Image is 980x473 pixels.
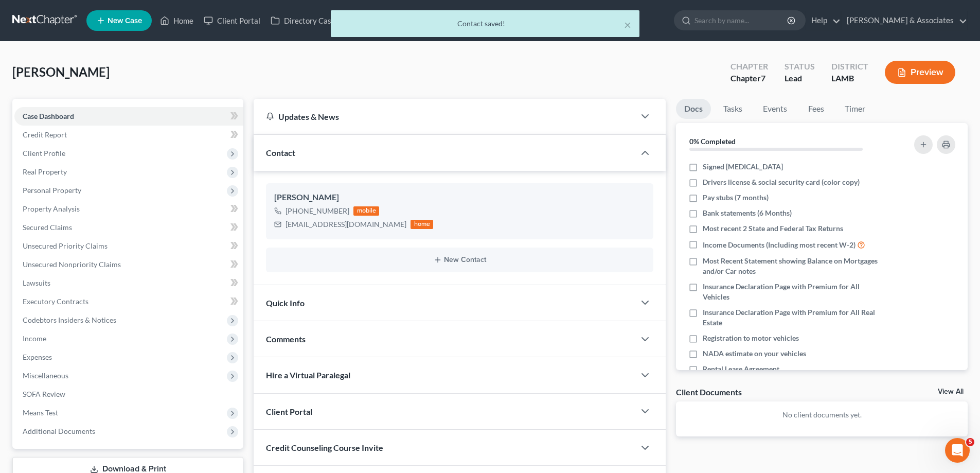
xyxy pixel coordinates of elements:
[14,274,243,292] a: Lawsuits
[785,61,815,73] div: Status
[755,99,795,119] a: Events
[23,260,121,269] span: Unsecured Nonpriority Claims
[703,240,856,250] span: Income Documents (Including most recent W-2)
[23,353,52,361] span: Expenses
[799,99,832,119] a: Fees
[831,73,868,84] div: LAMB
[23,427,95,435] span: Additional Documents
[703,364,779,374] span: Rental Lease Agreement
[14,218,243,237] a: Secured Claims
[703,177,860,187] span: Drivers license & social security card (color copy)
[14,385,243,404] a: SOFA Review
[14,126,243,144] a: Credit Report
[23,316,116,324] span: Codebtors Insiders & Notices
[23,223,72,232] span: Secured Claims
[703,333,799,343] span: Registration to motor vehicles
[703,162,783,172] span: Signed [MEDICAL_DATA]
[966,438,974,446] span: 5
[14,237,243,255] a: Unsecured Priority Claims
[286,206,349,216] div: [PHONE_NUMBER]
[703,192,769,203] span: Pay stubs (7 months)
[23,167,67,176] span: Real Property
[266,148,295,157] span: Contact
[23,334,46,343] span: Income
[274,191,645,204] div: [PERSON_NAME]
[14,292,243,311] a: Executory Contracts
[730,73,768,84] div: Chapter
[23,204,80,213] span: Property Analysis
[12,64,110,79] span: [PERSON_NAME]
[411,220,433,229] div: home
[23,186,81,195] span: Personal Property
[831,61,868,73] div: District
[761,73,765,83] span: 7
[23,278,50,287] span: Lawsuits
[266,407,312,416] span: Client Portal
[689,137,736,146] strong: 0% Completed
[353,206,379,216] div: mobile
[703,348,806,359] span: NADA estimate on your vehicles
[266,443,383,452] span: Credit Counseling Course Invite
[14,107,243,126] a: Case Dashboard
[23,408,58,417] span: Means Test
[703,256,886,276] span: Most Recent Statement showing Balance on Mortgages and/or Car notes
[624,19,631,31] button: ×
[703,307,886,328] span: Insurance Declaration Page with Premium for All Real Estate
[23,130,67,139] span: Credit Report
[676,387,742,397] div: Client Documents
[684,410,959,420] p: No client documents yet.
[703,282,886,302] span: Insurance Declaration Page with Premium for All Vehicles
[785,73,815,84] div: Lead
[339,19,631,29] div: Contact saved!
[703,223,843,234] span: Most recent 2 State and Federal Tax Returns
[266,370,350,380] span: Hire a Virtual Paralegal
[23,297,88,306] span: Executory Contracts
[23,241,108,250] span: Unsecured Priority Claims
[836,99,874,119] a: Timer
[286,219,406,230] div: [EMAIL_ADDRESS][DOMAIN_NAME]
[676,99,711,119] a: Docs
[715,99,751,119] a: Tasks
[885,61,955,84] button: Preview
[266,298,305,308] span: Quick Info
[23,390,65,398] span: SOFA Review
[274,256,645,264] button: New Contact
[14,200,243,218] a: Property Analysis
[938,388,964,395] a: View All
[266,334,306,344] span: Comments
[23,149,65,157] span: Client Profile
[266,111,622,122] div: Updates & News
[14,255,243,274] a: Unsecured Nonpriority Claims
[23,112,74,120] span: Case Dashboard
[703,208,792,218] span: Bank statements (6 Months)
[730,61,768,73] div: Chapter
[23,371,68,380] span: Miscellaneous
[945,438,970,463] iframe: Intercom live chat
